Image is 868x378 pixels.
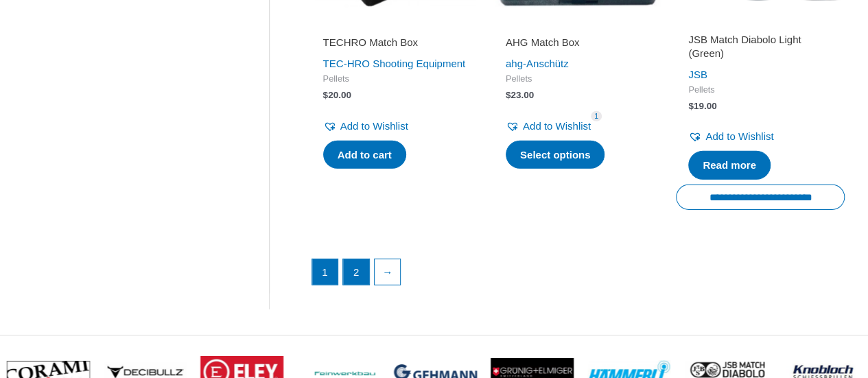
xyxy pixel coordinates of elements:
a: JSB Match Diabolo Light (Green) [688,33,832,65]
a: Select options for “AHG Match Box” [506,141,605,169]
span: Page 1 [312,259,338,285]
bdi: 19.00 [688,101,716,111]
a: AHG Match Box [506,36,650,54]
span: $ [323,90,329,100]
iframe: Customer reviews powered by Trustpilot [688,16,832,33]
iframe: Customer reviews powered by Trustpilot [323,16,467,33]
bdi: 23.00 [506,90,534,100]
span: $ [688,101,694,111]
a: ahg-Anschütz [506,58,569,69]
a: Add to Wishlist [506,117,591,136]
iframe: Customer reviews powered by Trustpilot [506,16,650,33]
h2: AHG Match Box [506,36,650,49]
span: 1 [591,111,602,121]
a: Add to cart: “TECHRO Match Box” [323,141,406,169]
h2: TECHRO Match Box [323,36,467,49]
a: TEC-HRO Shooting Equipment [323,58,466,69]
a: Read more about “JSB Match Diabolo Light (Green)” [688,151,771,180]
a: Page 2 [343,259,369,285]
a: → [375,259,401,285]
span: $ [506,90,511,100]
h2: JSB Match Diabolo Light (Green) [688,33,832,60]
span: Add to Wishlist [523,120,591,132]
a: Add to Wishlist [323,117,408,136]
span: Pellets [323,73,467,85]
a: TECHRO Match Box [323,36,467,54]
nav: Product Pagination [311,259,845,293]
span: Pellets [506,73,650,85]
span: Add to Wishlist [340,120,408,132]
bdi: 20.00 [323,90,351,100]
span: Pellets [688,84,832,96]
span: Add to Wishlist [705,130,773,142]
a: JSB [688,69,707,80]
a: Add to Wishlist [688,127,773,146]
